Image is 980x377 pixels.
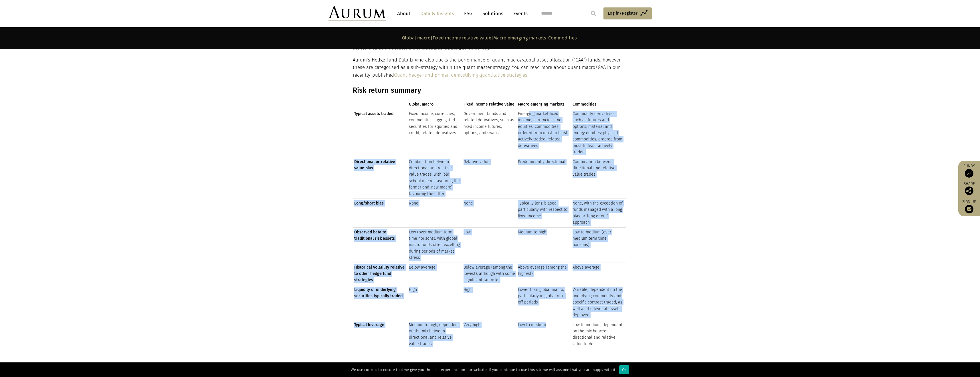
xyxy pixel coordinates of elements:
td: Low [462,227,517,263]
strong: | | | [402,35,577,41]
h3: Risk return summary [353,86,626,95]
img: Share this post [965,186,973,195]
td: Very high [462,320,517,349]
div: Share [961,182,977,195]
td: None, with the exception of funds managed with a long bias or ‘long or out’ approach [571,199,626,228]
td: Combination between directional and relative value trades, with ‘old school macro’ favouring the ... [407,157,462,199]
a: Sign up [961,199,977,213]
td: Low to medium, dependent on the mix between directional and relative value trades [571,320,626,349]
td: Liquidity of underlying securities typically traded [353,285,407,320]
span: Global macro [409,102,433,107]
td: Low to medium [516,320,571,349]
td: High [407,285,462,320]
span: Macro emerging markets [518,102,565,107]
td: None [407,199,462,228]
td: None [462,199,517,228]
td: Predominantly directional [516,157,571,199]
td: Directional or relative value bias [353,157,407,199]
a: Data & Insights [417,8,457,19]
td: Observed beta to traditional risk assets [353,227,407,263]
a: Solutions [480,8,506,19]
td: Medium to high [516,227,571,263]
p: Aurum’s Hedge Fund Data Engine also tracks the performance of quant macro/global asset allocation... [353,56,626,79]
span: Fixed income relative value [464,102,514,107]
td: Variable, dependent on the underlying commodity and specific contract traded, as well as the leve... [571,285,626,320]
td: Relative value [462,157,517,199]
img: Access Funds [965,169,973,178]
a: Quant hedge fund primer: demystifying quantitative strategies [394,72,527,78]
td: Above average [571,263,626,285]
img: Sign up to our newsletter [965,205,973,213]
a: Events [510,8,528,19]
td: Combination between directional and relative value trades [571,157,626,199]
td: Below average (among the lowest), although with some significant tail risks [462,263,517,285]
a: Global macro [402,35,431,41]
td: Above average (among the highest) [516,263,571,285]
td: Low (over medium term time horizons), with global macro funds often excelling during periods of m... [407,227,462,263]
td: Emerging market fixed income, currencies, and equities; commodities; ordered from most to least a... [516,109,571,157]
td: Low to medium (over medium term time horizons) [571,227,626,263]
a: About [394,8,413,19]
td: Commodity derivatives, such as futures and options; material and energy equities; physical commod... [571,109,626,157]
a: Macro emerging markets [493,35,546,41]
a: ESG [461,8,475,19]
span: Commodities [573,102,597,107]
td: Historical volatility relative to other hedge fund strategies [353,263,407,285]
input: Submit [588,8,599,19]
td: High [462,285,517,320]
td: Lower than global macro, particularly in global risk-off periods [516,285,571,320]
td: Below average [407,263,462,285]
td: Government bonds and related derivatives, such as fixed income futures, options, and swaps [462,109,517,157]
td: Fixed income, currencies, commodities; aggregated securities for equities and credit; related der... [407,109,462,157]
td: Typical assets traded [353,109,407,157]
td: Typically long-biased, particularly with respect to fixed income [516,199,571,228]
span: sub-strategy [435,45,462,51]
a: Commodities [548,35,577,41]
a: Log in/Register [603,7,652,19]
img: Aurum [328,6,386,21]
td: Medium to high, dependent on the mix between directional and relative value trades [407,320,462,349]
span: Log in/Register [608,10,638,17]
td: Long/short bias [353,199,407,228]
a: Funds [961,164,977,178]
td: Typical leverage [353,320,407,349]
div: Ok [619,365,629,374]
a: Fixed income relative value [433,35,491,41]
